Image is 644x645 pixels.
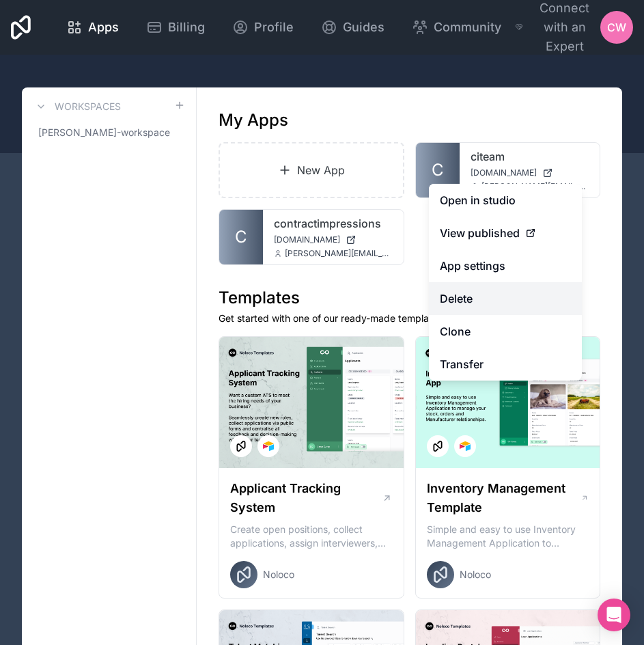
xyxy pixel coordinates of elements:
[219,142,404,198] a: New App
[55,100,121,113] h3: Workspaces
[274,234,393,245] a: [DOMAIN_NAME]
[230,479,382,517] h1: Applicant Tracking System
[219,109,288,131] h1: My Apps
[460,441,471,452] img: Airtable Logo
[219,287,600,309] h1: Templates
[230,523,393,550] p: Create open positions, collect applications, assign interviewers, centralise candidate feedback a...
[168,18,205,37] span: Billing
[471,148,589,165] a: citeam
[219,312,600,325] p: Get started with one of our ready-made templates
[254,18,294,37] span: Profile
[135,12,216,42] a: Billing
[427,523,589,550] p: Simple and easy to use Inventory Management Application to manage your stock, orders and Manufact...
[429,315,582,348] a: Clone
[33,98,121,115] a: Workspaces
[310,12,395,42] a: Guides
[440,225,520,241] span: View published
[235,226,247,248] span: C
[481,181,589,192] span: [PERSON_NAME][EMAIL_ADDRESS][DOMAIN_NAME]
[429,282,582,315] button: Delete
[33,120,185,145] a: [PERSON_NAME]-workspace
[471,167,589,178] a: [DOMAIN_NAME]
[429,184,582,217] a: Open in studio
[274,215,393,232] a: contractimpressions
[607,19,626,36] span: CW
[429,348,582,381] a: Transfer
[274,234,340,245] span: [DOMAIN_NAME]
[55,12,130,42] a: Apps
[434,18,501,37] span: Community
[263,441,274,452] img: Airtable Logo
[221,12,305,42] a: Profile
[285,248,393,259] span: [PERSON_NAME][EMAIL_ADDRESS][DOMAIN_NAME]
[427,479,580,517] h1: Inventory Management Template
[432,159,444,181] span: C
[460,568,491,581] span: Noloco
[401,12,512,42] a: Community
[38,126,170,139] span: [PERSON_NAME]-workspace
[598,599,630,631] div: Open Intercom Messenger
[88,18,119,37] span: Apps
[429,249,582,282] a: App settings
[471,167,537,178] span: [DOMAIN_NAME]
[429,217,582,249] a: View published
[263,568,294,581] span: Noloco
[343,18,384,37] span: Guides
[219,210,263,264] a: C
[416,143,460,197] a: C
